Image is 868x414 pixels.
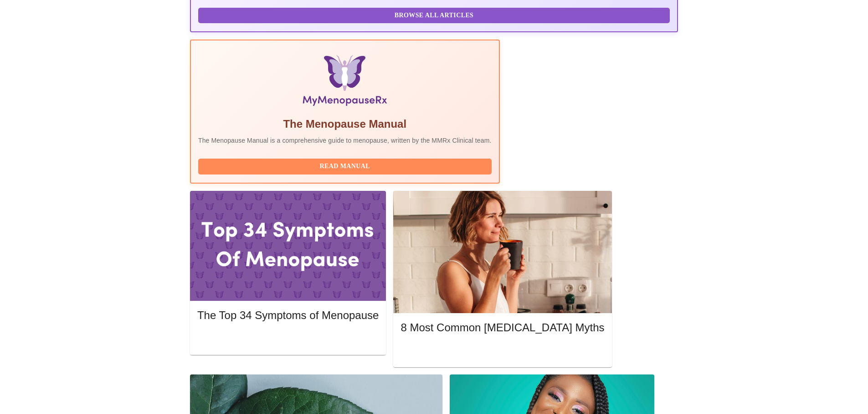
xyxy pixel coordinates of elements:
[197,331,379,347] button: Read More
[401,344,604,359] button: Read More
[410,346,595,357] span: Read More
[197,308,379,323] h5: The Top 34 Symptoms of Menopause
[198,8,670,24] button: Browse All Articles
[198,11,672,19] a: Browse All Articles
[207,10,661,21] span: Browse All Articles
[245,55,445,110] img: Menopause Manual
[207,161,483,172] span: Read Manual
[198,159,492,175] button: Read Manual
[198,136,492,145] p: The Menopause Manual is a comprehensive guide to menopause, written by the MMRx Clinical team.
[198,162,494,170] a: Read Manual
[401,347,606,354] a: Read More
[206,333,370,344] span: Read More
[401,320,604,335] h5: 8 Most Common [MEDICAL_DATA] Myths
[197,334,381,342] a: Read More
[198,117,492,131] h5: The Menopause Manual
